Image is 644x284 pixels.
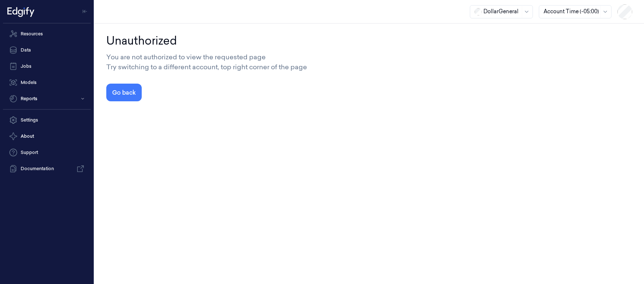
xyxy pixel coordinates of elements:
a: Resources [3,27,91,41]
a: Data [3,43,91,57]
a: Models [3,75,91,90]
div: Unauthorized [106,32,632,49]
button: Toggle Navigation [79,6,91,17]
a: Settings [3,113,91,127]
a: Jobs [3,59,91,74]
button: Go back [106,84,142,101]
div: You are not authorized to view the requested page Try switching to a different account, top right... [106,52,632,72]
a: Support [3,145,91,160]
button: Reports [3,91,91,106]
button: About [3,129,91,144]
a: Documentation [3,161,91,176]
